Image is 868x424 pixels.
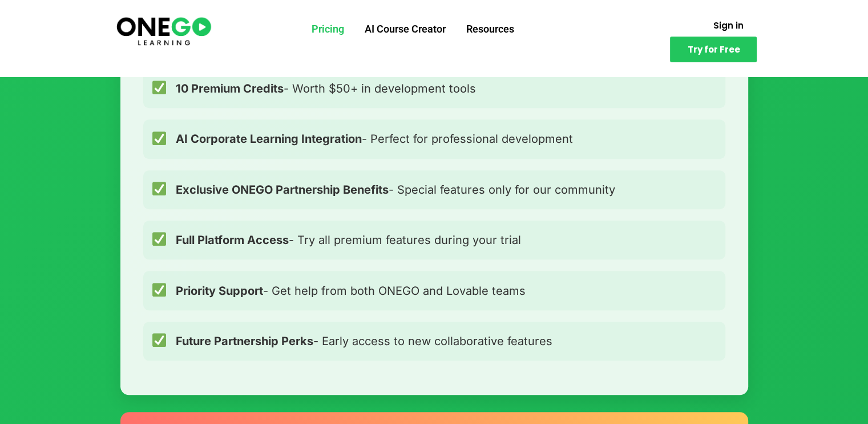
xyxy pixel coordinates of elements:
strong: Future Partnership Perks [176,334,313,348]
a: Sign in [699,14,757,37]
strong: AI Corporate Learning Integration [176,132,362,146]
span: - Perfect for professional development [176,130,573,148]
img: ✅ [152,131,166,145]
img: ✅ [152,81,166,94]
strong: Full Platform Access [176,233,289,247]
span: Sign in [713,21,743,30]
img: ✅ [152,232,166,246]
span: - Special features only for our community [176,181,615,199]
img: ✅ [152,283,166,297]
span: - Early access to new collaborative features [176,332,552,350]
span: - Try all premium features during your trial [176,231,521,249]
span: - Worth $50+ in development tools [176,79,476,98]
a: AI Course Creator [354,14,456,44]
img: ✅ [152,182,166,195]
a: Resources [456,14,524,44]
strong: Priority Support [176,284,263,298]
a: Try for Free [670,37,757,62]
a: Pricing [301,14,354,44]
strong: 10 Premium Credits [176,82,284,95]
span: Try for Free [687,45,740,54]
img: ✅ [152,333,166,347]
span: - Get help from both ONEGO and Lovable teams [176,282,526,300]
strong: Exclusive ONEGO Partnership Benefits [176,183,389,197]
